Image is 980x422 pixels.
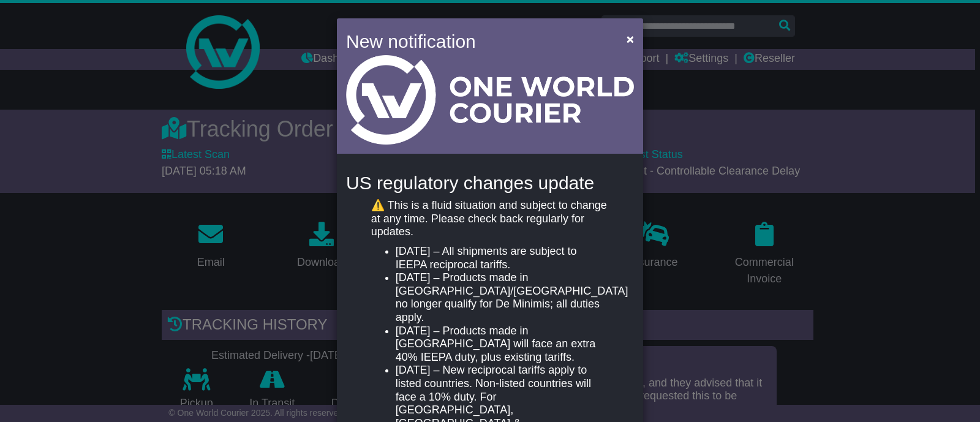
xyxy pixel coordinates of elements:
img: Light [346,55,634,145]
h4: US regulatory changes update [346,173,634,193]
h4: New notification [346,28,609,55]
span: × [627,32,634,46]
li: [DATE] – All shipments are subject to IEEPA reciprocal tariffs. [396,245,609,271]
button: Close [620,26,640,51]
li: [DATE] – Products made in [GEOGRAPHIC_DATA]/[GEOGRAPHIC_DATA] no longer qualify for De Minimis; a... [396,271,609,324]
li: [DATE] – Products made in [GEOGRAPHIC_DATA] will face an extra 40% IEEPA duty, plus existing tari... [396,325,609,364]
p: ⚠️ This is a fluid situation and subject to change at any time. Please check back regularly for u... [371,199,609,239]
